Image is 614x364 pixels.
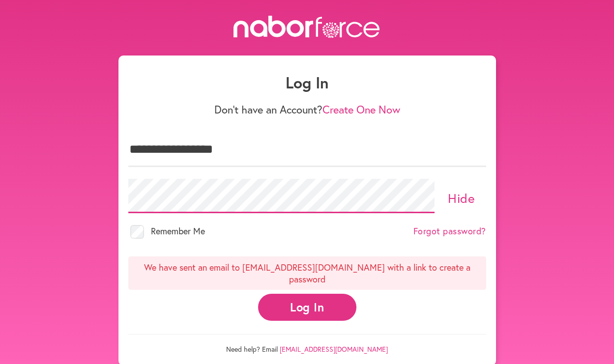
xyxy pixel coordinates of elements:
[151,225,205,237] span: Remember Me
[128,256,486,290] p: We have sent an email to [EMAIL_ADDRESS][DOMAIN_NAME] with a link to create a password
[322,102,400,116] a: Create One Now
[448,190,475,206] a: Hide
[258,294,356,321] button: Log In
[280,344,388,354] a: [EMAIL_ADDRESS][DOMAIN_NAME]
[128,334,486,354] p: Need help? Email
[413,226,486,237] a: Forgot password?
[128,73,486,92] h1: Log In
[128,103,486,116] p: Don't have an Account?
